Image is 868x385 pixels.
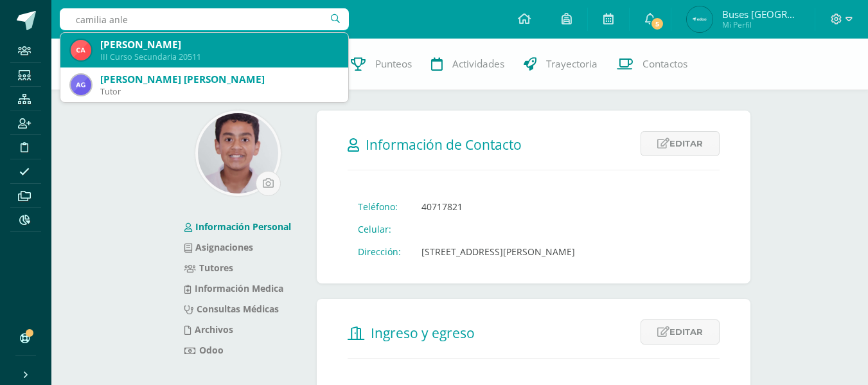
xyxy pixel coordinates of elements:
[71,40,91,60] img: c2b60dd35fc8a46c491828db2cecb57f.png
[607,39,697,90] a: Contactos
[348,240,411,263] td: Dirección:
[198,113,278,193] img: c44ffe3bb3e8546d99269f3c4d974ed7.png
[184,303,279,315] a: Consultas Médicas
[100,38,338,51] div: [PERSON_NAME]
[348,218,411,240] td: Celular:
[722,8,799,21] span: Buses [GEOGRAPHIC_DATA]
[411,195,585,218] td: 40717821
[641,319,720,345] a: Editar
[421,39,514,90] a: Actividades
[184,323,233,336] a: Archivos
[100,73,338,86] div: [PERSON_NAME] [PERSON_NAME]
[184,262,233,274] a: Tutores
[348,195,411,218] td: Teléfono:
[514,39,607,90] a: Trayectoria
[371,324,475,342] span: Ingreso y egreso
[641,131,720,156] a: Editar
[184,282,283,294] a: Información Medica
[687,6,713,32] img: fc6c33b0aa045aa3213aba2fdb094e39.png
[411,240,585,263] td: [STREET_ADDRESS][PERSON_NAME]
[100,51,338,62] div: III Curso Secundaria 20511
[650,17,664,31] span: 5
[184,220,291,233] a: Información Personal
[452,57,504,71] span: Actividades
[642,57,687,71] span: Contactos
[366,136,522,154] span: Información de Contacto
[722,19,799,30] span: Mi Perfil
[341,39,421,90] a: Punteos
[184,344,224,356] a: Odoo
[546,57,598,71] span: Trayectoria
[71,75,91,95] img: 6134ff0e62d2ed531f02cd6e2d22a2c5.png
[100,86,338,97] div: Tutor
[375,57,412,71] span: Punteos
[184,241,253,253] a: Asignaciones
[60,8,349,30] input: Busca un usuario...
